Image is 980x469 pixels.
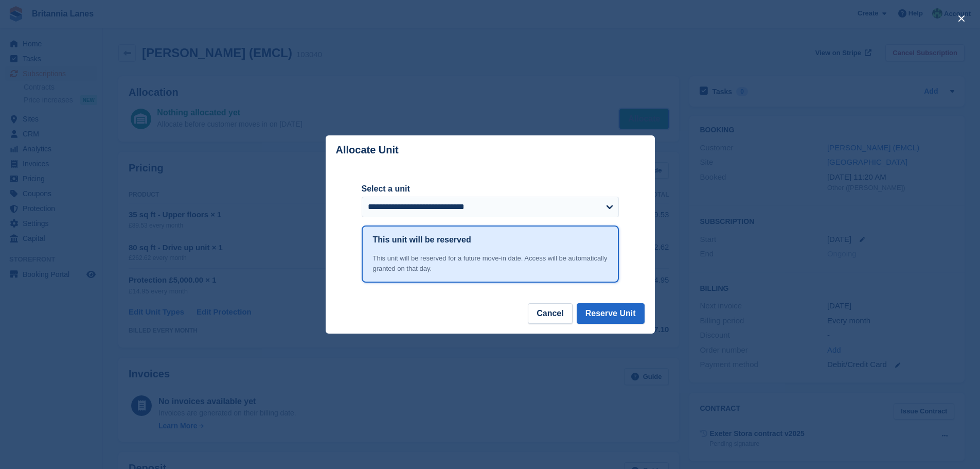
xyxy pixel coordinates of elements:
label: Select a unit [362,183,619,195]
button: Reserve Unit [577,303,645,324]
h1: This unit will be reserved [373,234,471,246]
p: Allocate Unit [336,144,399,156]
button: close [953,10,970,27]
button: Cancel [528,303,572,324]
div: This unit will be reserved for a future move-in date. Access will be automatically granted on tha... [373,253,608,273]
